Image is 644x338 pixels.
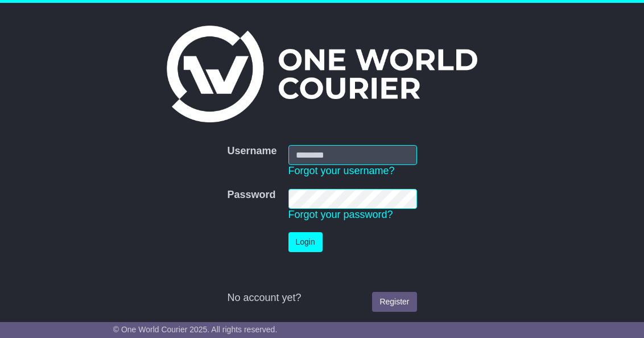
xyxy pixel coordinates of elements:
[227,189,275,201] label: Password
[288,209,393,220] a: Forgot your password?
[227,292,416,304] div: No account yet?
[288,232,323,252] button: Login
[288,165,395,176] a: Forgot your username?
[167,26,477,122] img: One World
[113,325,278,334] span: © One World Courier 2025. All rights reserved.
[227,145,276,158] label: Username
[372,292,416,312] a: Register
